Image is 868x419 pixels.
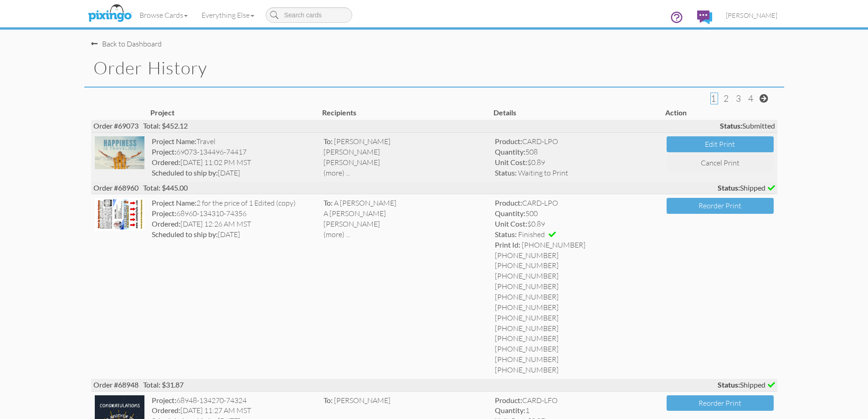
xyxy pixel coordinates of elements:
th: Action [663,105,777,120]
div: [DATE] 12:26 AM MST [152,219,316,229]
div: 508 [495,147,659,157]
span: Submitted [720,121,775,131]
span: [PHONE_NUMBER] [495,333,659,344]
div: $0.89 [495,157,659,168]
div: 500 [495,208,659,219]
th: Details [491,105,663,120]
strong: Product: [495,396,522,404]
strong: Project Name: [152,137,196,145]
img: pixingo logo [86,2,134,25]
a: [PERSON_NAME] [719,4,784,27]
strong: Unit Cost: [495,158,527,166]
div: [DATE] [152,168,316,178]
span: A [PERSON_NAME] [334,198,396,207]
span: 1 [711,93,716,104]
div: (more) ... [324,229,488,240]
span: A [PERSON_NAME] [324,209,386,218]
span: Shipped [718,183,775,193]
div: 68948-134270-74324 [152,395,316,406]
strong: Project Name: [152,198,196,207]
div: 1 [495,405,659,416]
span: To: [324,396,333,404]
div: Travel [152,136,316,147]
span: 4 [748,93,753,104]
span: Total: $452.12 [143,121,188,130]
strong: Project: [152,209,176,217]
span: [PERSON_NAME] [324,147,380,156]
div: 69073-134496-74417 [152,147,316,157]
strong: Status: [720,121,742,130]
strong: Status: [718,183,740,192]
strong: Project: [152,396,176,404]
nav-back: Dashboard [91,30,777,49]
div: (more) ... [324,168,488,178]
strong: Ordered: [152,158,180,166]
button: Reorder Print [667,198,774,214]
strong: Product: [495,198,522,207]
span: [PHONE_NUMBER] [495,271,659,281]
span: [PHONE_NUMBER] [495,354,659,365]
strong: Status: [495,168,517,177]
span: [PERSON_NAME] [726,11,777,19]
span: 2 [724,93,729,104]
span: [PERSON_NAME] [324,219,380,228]
span: Total: $445.00 [143,183,188,192]
span: Shipped [718,380,775,390]
span: [PHONE_NUMBER] [495,365,659,375]
th: Recipients [320,105,492,120]
strong: Quantity: [495,406,525,414]
span: To: [324,137,333,145]
span: [PHONE_NUMBER] [522,240,586,249]
strong: Status: [495,230,517,238]
div: Order #68960 [91,182,777,194]
span: [PHONE_NUMBER] [495,250,659,261]
strong: Ordered: [152,219,180,228]
a: Everything Else [195,4,261,26]
span: [PHONE_NUMBER] [495,281,659,292]
span: 3 [736,93,741,104]
span: [PERSON_NAME] [334,396,390,405]
strong: Unit Cost: [495,219,527,228]
div: Order #69073 [91,120,777,132]
strong: Quantity: [495,147,525,156]
strong: Product: [495,137,522,145]
strong: Print Id: [495,240,520,249]
span: [PHONE_NUMBER] [495,323,659,334]
strong: Quantity: [495,209,525,217]
div: CARD-LPO [495,136,659,147]
div: $0.89 [495,219,659,229]
span: [PHONE_NUMBER] [495,313,659,323]
input: Search cards [266,7,352,23]
button: Reorder Print [667,395,774,411]
div: [DATE] [152,229,316,240]
strong: Status: [718,380,740,389]
img: comments.svg [697,10,712,24]
span: Waiting to Print [518,168,568,177]
strong: Scheduled to ship by: [152,230,218,238]
div: CARD-LFO [495,395,659,406]
span: [PHONE_NUMBER] [495,302,659,313]
strong: Ordered: [152,406,180,414]
span: Total: $31.87 [143,380,184,389]
span: To: [324,198,333,207]
div: [DATE] 11:27 AM MST [152,405,316,416]
div: Back to Dashboard [91,39,162,49]
span: [PHONE_NUMBER] [495,344,659,354]
button: Edit Print [667,136,774,152]
span: Finished [518,230,545,239]
div: 2 for the price of 1 Edited (copy) [152,198,316,208]
span: [PERSON_NAME] [324,158,380,167]
button: Cancel Print [667,155,774,171]
th: Project [148,105,320,120]
div: Order #68948 [91,379,777,391]
h1: Order History [93,58,784,78]
span: [PHONE_NUMBER] [495,260,659,271]
a: Browse Cards [133,4,195,26]
img: 134310-1-1754032600956-3137f927de867156-qa.jpg [95,198,145,231]
div: CARD-LPO [495,198,659,208]
strong: Scheduled to ship by: [152,168,218,177]
div: 68960-134310-74356 [152,208,316,219]
strong: Project: [152,147,176,156]
span: [PHONE_NUMBER] [495,292,659,302]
